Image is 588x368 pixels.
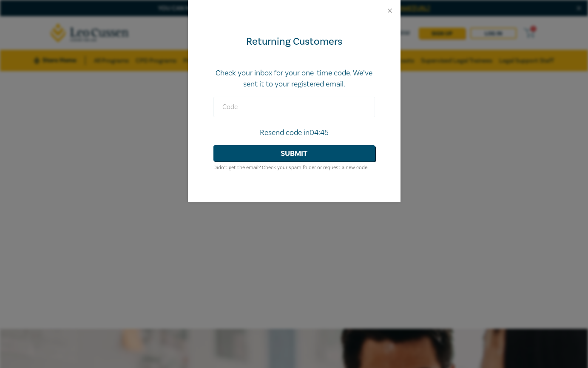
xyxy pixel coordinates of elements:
[213,35,375,49] div: Returning Customers
[213,164,369,171] small: Didn’t get the email? Check your spam folder or request a new code.
[386,7,394,14] button: Close
[213,145,375,161] button: Submit
[213,68,375,90] p: Check your inbox for your one-time code. We’ve sent it to your registered email.
[213,97,375,117] input: Code
[213,127,375,138] p: Resend code in 04:45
